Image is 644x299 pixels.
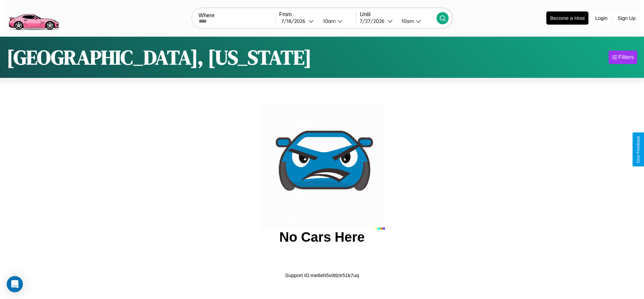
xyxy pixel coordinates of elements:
div: 7 / 27 / 2026 [360,18,388,24]
button: Sign Up [614,12,639,24]
img: car [259,103,385,230]
button: 7/18/2026 [279,18,318,25]
label: Where [199,12,276,19]
button: 10am [318,18,356,25]
img: logo [5,3,62,32]
p: Support ID: me6eh5v0tlztr51k7uq [285,271,359,280]
label: From [279,11,356,18]
div: 7 / 18 / 2026 [281,18,309,24]
button: Filters [609,51,637,64]
button: Become a Host [546,11,588,25]
label: Until [360,11,437,18]
div: Give Feedback [636,136,641,163]
div: Open Intercom Messenger [7,276,23,292]
button: Login [592,12,611,24]
div: Filters [618,54,634,61]
div: 10am [320,18,337,24]
div: 10am [398,18,416,24]
h2: No Cars Here [279,230,364,245]
button: 10am [396,18,437,25]
h1: [GEOGRAPHIC_DATA], [US_STATE] [7,43,312,71]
